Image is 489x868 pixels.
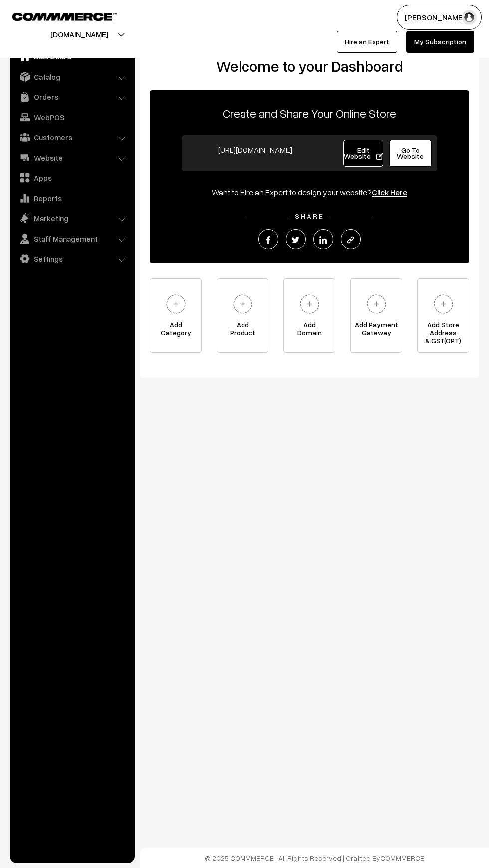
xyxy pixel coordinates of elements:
img: COMMMERCE [12,13,117,20]
a: Orders [12,88,131,106]
span: SHARE [290,212,329,220]
img: plus.svg [430,290,457,318]
img: user [462,10,477,25]
a: Catalog [12,68,131,86]
span: Add Product [217,321,268,341]
footer: © 2025 COMMMERCE | All Rights Reserved | Crafted By [140,848,489,868]
a: AddProduct [217,278,268,353]
div: Want to Hire an Expert to design your website? [150,186,469,198]
span: Add Store Address & GST(OPT) [418,321,469,341]
h2: Welcome to your Dashboard [150,57,469,75]
a: AddDomain [283,278,335,353]
span: Edit Website [344,146,383,160]
button: [PERSON_NAME]… [397,5,482,30]
a: Click Here [372,187,407,197]
span: Add Domain [284,321,335,341]
a: Hire an Expert [337,31,397,53]
a: Marketing [12,209,131,227]
img: plus.svg [229,290,256,318]
a: Staff Management [12,230,131,248]
a: My Subscription [406,31,474,53]
img: plus.svg [363,290,390,318]
span: Go To Website [397,146,424,160]
span: Add Category [150,321,201,341]
a: Reports [12,189,131,207]
a: Edit Website [343,140,383,167]
a: Website [12,149,131,167]
img: plus.svg [162,290,190,318]
a: Add PaymentGateway [350,278,402,353]
a: Settings [12,250,131,268]
a: COMMMERCE [12,10,100,22]
a: Customers [12,128,131,146]
span: Add Payment Gateway [351,321,402,341]
a: COMMMERCE [380,854,424,862]
a: WebPOS [12,108,131,126]
img: plus.svg [296,290,323,318]
a: Go To Website [389,140,432,167]
p: Create and Share Your Online Store [150,104,469,122]
button: [DOMAIN_NAME] [15,22,143,47]
a: Add Store Address& GST(OPT) [417,278,469,353]
a: Apps [12,169,131,187]
a: AddCategory [150,278,202,353]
